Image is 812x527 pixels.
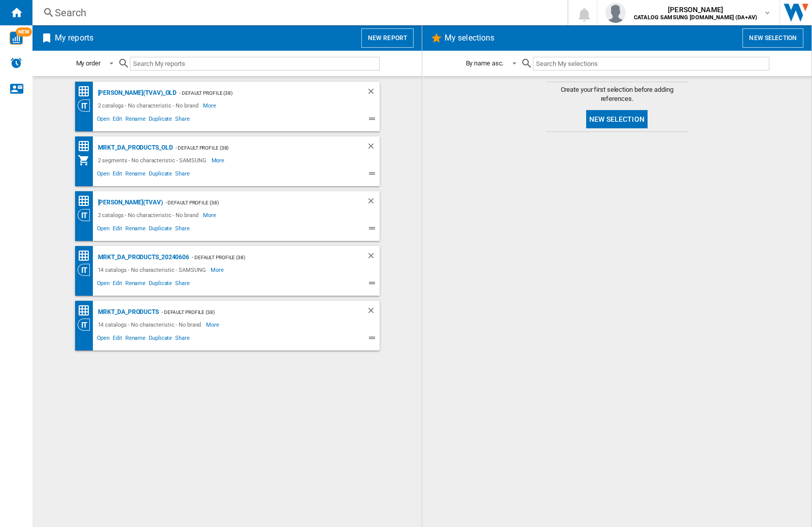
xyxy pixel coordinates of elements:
div: Delete [366,87,380,99]
h2: My selections [443,28,496,48]
div: Delete [366,306,380,319]
img: wise-card.svg [10,31,23,45]
div: Search [55,6,541,20]
input: Search My reports [130,57,380,71]
span: Rename [124,114,147,126]
span: [PERSON_NAME] [634,5,757,15]
span: Duplicate [147,278,174,291]
div: - Default profile (38) [163,196,346,209]
b: CATALOG SAMSUNG [DOMAIN_NAME] (DA+AV) [634,14,757,21]
div: Price Matrix [78,195,95,207]
span: More [211,264,225,276]
span: Share [174,169,191,181]
div: Category View [78,319,95,331]
div: Price Matrix [78,250,95,262]
span: Share [174,333,191,345]
span: Edit [111,114,124,126]
span: Open [95,169,112,181]
button: New selection [742,28,803,48]
span: More [203,209,218,221]
div: MRKT_DA_PRODUCTS_20240606 [95,251,190,264]
span: Duplicate [147,333,174,345]
div: [PERSON_NAME](TVAV)_old [95,87,177,99]
div: By name asc. [466,59,504,67]
span: Open [95,224,112,236]
button: New report [361,28,414,48]
div: 2 segments - No characteristic - SAMSUNG [95,154,212,166]
div: My Assortment [78,154,95,166]
div: [PERSON_NAME](TVAV) [95,196,163,209]
img: alerts-logo.svg [10,57,22,69]
span: Edit [111,169,124,181]
span: Duplicate [147,169,174,181]
span: Rename [124,278,147,291]
span: More [212,154,226,166]
span: Duplicate [147,114,174,126]
div: Delete [366,251,380,264]
span: More [206,319,221,331]
span: NEW [16,27,32,37]
div: Delete [366,142,380,154]
div: - Default profile (38) [159,306,346,319]
h2: My reports [53,28,95,48]
div: Price Matrix [78,85,95,98]
div: Category View [78,209,95,221]
span: Edit [111,278,124,291]
div: Delete [366,196,380,209]
span: Create your first selection before adding references. [546,85,688,103]
span: Duplicate [147,224,174,236]
div: 2 catalogs - No characteristic - No brand [95,209,204,221]
span: Rename [124,224,147,236]
span: Open [95,114,112,126]
input: Search My selections [533,57,769,71]
div: Price Matrix [78,140,95,153]
span: More [203,99,218,112]
div: Category View [78,264,95,276]
button: New selection [586,110,648,128]
div: 2 catalogs - No characteristic - No brand [95,99,204,112]
span: Share [174,278,191,291]
div: 14 catalogs - No characteristic - No brand [95,319,207,331]
div: 14 catalogs - No characteristic - SAMSUNG [95,264,211,276]
div: MRKT_DA_PRODUCTS_OLD [95,142,173,154]
div: - Default profile (38) [189,251,346,264]
div: - Default profile (38) [177,87,346,99]
div: Category View [78,99,95,112]
img: profile.jpg [605,3,626,23]
div: Price Matrix [78,304,95,317]
span: Share [174,114,191,126]
div: My order [76,59,100,67]
span: Open [95,278,112,291]
span: Edit [111,333,124,345]
span: Open [95,333,112,345]
div: MRKT_DA_PRODUCTS [95,306,159,319]
span: Share [174,224,191,236]
span: Edit [111,224,124,236]
span: Rename [124,333,147,345]
span: Rename [124,169,147,181]
div: - Default profile (38) [173,142,346,154]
